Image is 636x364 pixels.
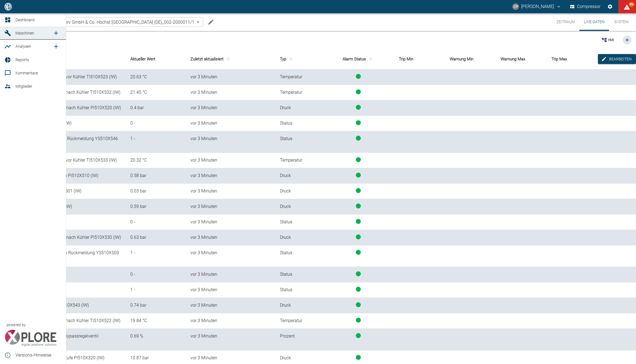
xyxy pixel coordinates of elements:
[356,318,361,323] span: status-running
[629,2,634,7] span: 99+
[4,330,57,346] img: Xplore Logo
[356,287,361,292] span: status-running
[190,89,271,96] div: 10.9.2025, 12:45:33
[15,18,35,22] span: Dashboard
[15,298,126,313] td: Enddruck Regelung PI510X543 (IW)
[4,3,12,10] img: logo
[275,230,322,245] td: Druck
[275,85,322,100] td: Temperatur
[190,120,271,127] div: 10.9.2025, 12:45:33
[15,215,126,230] td: M300 läuft (IW)
[130,333,182,339] div: 0.69082755 %
[356,136,361,141] span: status-running
[287,57,295,62] span: sort-type
[130,89,182,96] div: 21.446758 °C
[394,49,445,69] th: Trip Min
[579,13,609,31] button: Live-Daten
[356,120,361,125] span: status-running
[205,17,216,28] button: Machine bearbeiten
[190,271,271,278] div: 10.9.2025, 12:45:33
[512,3,519,10] div: CP
[605,2,615,12] button: Einstellungen
[130,120,182,127] div: 0 -
[51,28,62,39] a: new /machines
[190,302,271,309] div: 10.9.2025, 12:45:33
[225,57,232,62] span: sort-time
[356,204,361,208] span: status-running
[569,2,602,12] button: Compressor
[356,234,361,239] span: status-running
[547,49,598,69] th: Trip Max
[190,234,271,241] div: 10.9.2025, 12:45:33
[609,13,634,31] button: System
[15,116,126,131] td: Kompressor Start DCS (IW)
[130,287,182,293] div: 1 -
[190,157,271,164] div: 10.9.2025, 12:45:33
[275,298,322,313] td: Druck
[130,355,182,361] div: 10.865162 bar
[275,168,322,184] td: Druck
[445,49,496,69] th: Warnung Min
[190,188,271,194] div: 10.9.2025, 12:45:33
[130,234,182,241] div: 0.63031673 bar
[356,157,361,162] span: status-running
[275,199,322,215] td: Druck
[15,49,126,69] th: Name
[130,219,182,225] div: 0 -
[15,267,126,282] td: M400 läuft (IW)
[190,355,271,361] div: 10.9.2025, 12:45:33
[190,136,271,142] div: 10.9.2025, 12:45:33
[356,105,361,110] span: status-running
[275,282,322,298] td: Status
[130,271,182,278] div: 0 -
[512,2,562,12] button: christoph.palm@neuman-esser.com
[275,267,322,282] td: Status
[356,188,361,193] span: status-running
[15,245,126,267] td: MV60 Enddruckventil zu Rückmeldung YS510X503 (IW)
[367,57,374,62] span: sort-status
[130,204,182,210] div: 0.5940393 bar
[275,131,322,153] td: Status
[356,89,361,94] span: status-running
[15,69,126,85] td: Gastemperatur 2. Stufe vor Kühler TI510X523 (IW)
[15,282,126,298] td: Einschaltbereit (IW)
[552,13,579,31] button: Zeitraum
[190,318,271,324] div: 10.9.2025, 12:45:33
[275,184,322,199] td: Druck
[190,333,271,339] div: 10.9.2025, 12:45:33
[130,318,182,324] div: 19.83796 °C
[29,19,194,25] span: 20.00011/1_Infraserv GmbH & Co. Höchst [GEOGRAPHIC_DATA] (DE)_002-2000011/1
[275,215,322,230] td: Status
[15,44,31,49] span: Analysen
[356,333,361,338] span: status-running
[15,352,62,358] span: Versions-Hinweise
[20,19,194,25] a: 20.00011/1_Infraserv GmbH & Co. Höchst [GEOGRAPHIC_DATA] (DE)_002-2000011/1
[190,219,271,225] div: 10.9.2025, 12:45:33
[598,54,636,64] button: edit-alarms
[322,49,394,69] th: Alarm Status
[15,168,126,184] td: Saugdruck (fehlersicher) PI510X510 (IW)
[275,245,322,267] td: Status
[130,74,182,80] div: 20.626446 °C
[275,100,322,116] td: Druck
[15,153,126,168] td: Gastemperatur 3. Stufe vor Kühler TI510X533 (IW)
[190,74,271,80] div: 10.9.2025, 12:45:33
[130,157,182,164] div: 20.319012 °C
[130,302,182,309] div: 0.73755777 bar
[7,322,26,328] span: powered by
[275,116,322,131] td: Status
[186,49,275,69] th: Zuletzt aktualisiert
[356,74,361,79] span: status-running
[496,49,547,69] th: Warnung Max
[356,250,361,255] span: status-running
[190,204,271,210] div: 10.9.2025, 12:45:33
[15,31,34,35] span: Maschinen
[15,71,38,75] span: Kommentare
[130,250,182,256] div: 1 -
[15,100,126,116] td: Zwischendruck 1. Stufe nach Kühler PI510X520 (IW)
[275,153,322,168] td: Temperatur
[15,84,32,89] span: Mitglieder
[190,250,271,256] div: 10.9.2025, 12:45:33
[275,313,322,329] td: Temperatur
[130,173,182,179] div: 0.57986116 bar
